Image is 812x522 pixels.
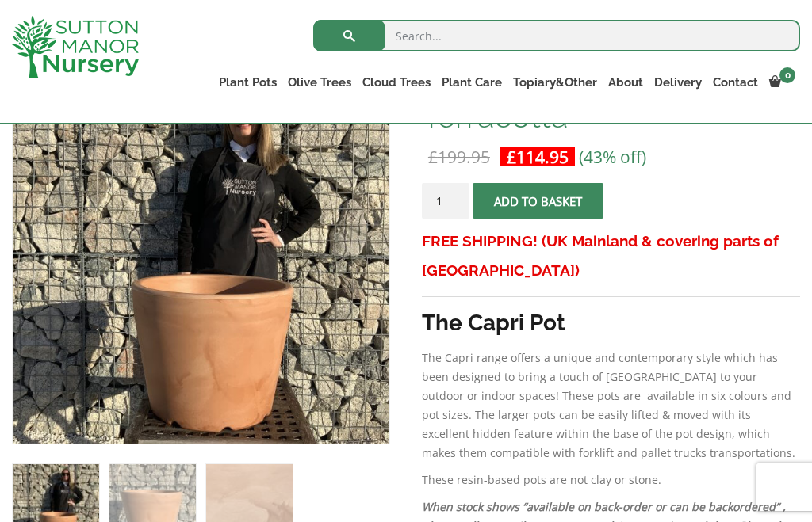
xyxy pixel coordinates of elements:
span: (43% off) [579,146,646,168]
a: Topiary&Other [507,71,603,93]
p: These resin-based pots are not clay or stone. [422,471,800,490]
input: Product quantity [422,183,469,219]
a: 0 [764,71,800,93]
bdi: 114.95 [507,146,569,168]
a: About [603,71,649,93]
input: Search... [313,20,800,51]
a: Plant Care [436,71,507,93]
a: Contact [707,71,764,93]
h1: The Capri Pot 50 Colour Terracotta [422,67,800,133]
span: £ [428,146,438,168]
a: Cloud Trees [357,71,436,93]
span: 0 [779,67,795,83]
img: logo [12,16,139,78]
h3: FREE SHIPPING! (UK Mainland & covering parts of [GEOGRAPHIC_DATA]) [422,227,800,285]
span: £ [507,146,516,168]
a: Delivery [649,71,707,93]
img: The Capri Pot 50 Colour Terracotta - IMG 8329 scaled [389,67,766,444]
bdi: 199.95 [428,146,490,168]
a: Plant Pots [213,71,282,93]
button: Add to basket [473,183,603,219]
a: Olive Trees [282,71,357,93]
p: The Capri range offers a unique and contemporary style which has been designed to bring a touch o... [422,349,800,463]
strong: The Capri Pot [422,310,565,336]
